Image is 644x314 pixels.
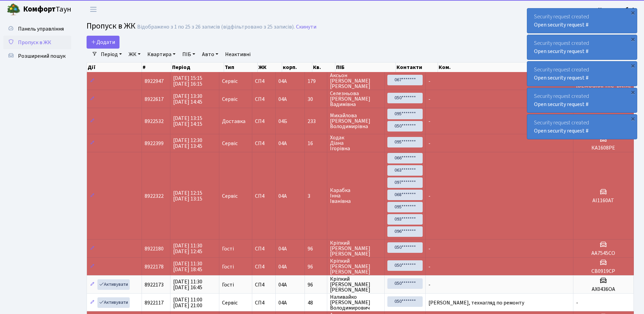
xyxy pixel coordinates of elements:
span: 96 [308,282,324,287]
span: СП4 [255,78,273,84]
span: СП4 [255,97,273,102]
a: Панель управління [3,22,71,36]
span: Кріпкий [PERSON_NAME] [PERSON_NAME] [330,240,382,257]
span: СП4 [255,141,273,146]
span: 04А [278,140,287,147]
th: Ком. [438,63,597,72]
a: Неактивні [222,49,253,60]
span: Сервіс [222,141,238,146]
div: × [629,62,636,69]
div: × [629,115,636,122]
span: - [428,263,430,271]
a: Авто [199,49,221,60]
span: 8922399 [145,140,164,147]
span: 8922617 [145,95,164,103]
span: Сервіс [222,97,238,102]
h5: АА7545СО [576,250,631,257]
div: Security request created [527,115,637,139]
span: - [428,118,430,125]
span: 8922173 [145,281,164,289]
span: СП4 [255,264,273,269]
span: Таун [23,4,71,15]
span: 8922117 [145,299,164,307]
b: Комфорт [23,4,56,15]
span: - [428,245,430,252]
span: СП4 [255,282,273,287]
span: - [428,95,430,103]
span: [DATE] 13:30 [DATE] 14:45 [173,92,202,106]
span: [DATE] 11:00 [DATE] 21:00 [173,296,202,309]
span: 48 [308,300,324,306]
a: Період [98,49,125,60]
span: 8922532 [145,118,164,125]
a: Консьєрж б. 4. [598,5,636,14]
span: - [428,77,430,85]
span: Гості [222,246,234,251]
span: 04А [278,95,287,103]
button: Переключити навігацію [85,4,102,15]
span: 3 [308,193,324,199]
div: Security request created [527,35,637,59]
span: Карабка Інна Іванівна [330,188,382,204]
th: Період [171,63,224,72]
th: ПІБ [335,63,396,72]
span: 04А [278,245,287,252]
span: Сервіс [222,300,238,306]
span: Ходак Діана Ігорівна [330,135,382,151]
span: - [428,192,430,200]
a: Активувати [97,297,130,308]
th: Контакти [396,63,438,72]
span: СП4 [255,300,273,306]
span: Гості [222,282,234,287]
span: - [428,140,430,147]
span: 233 [308,119,324,124]
a: Додати [87,36,119,49]
a: Активувати [97,279,130,290]
a: Скинути [296,24,316,30]
a: Open security request # [534,74,589,82]
a: ПІБ [180,49,198,60]
span: 04А [278,263,287,271]
th: Кв. [312,63,335,72]
span: [DATE] 12:30 [DATE] 13:45 [173,137,202,150]
span: Пропуск в ЖК [87,20,135,32]
span: Додати [91,38,115,46]
span: Панель управління [18,25,64,33]
h5: СВ0919СР [576,268,631,275]
span: [DATE] 15:15 [DATE] 16:15 [173,74,202,88]
th: Дії [87,63,142,72]
span: Сервіс [222,193,238,199]
span: 30 [308,97,324,102]
span: Наливайко [PERSON_NAME] Володимирович [330,294,382,311]
div: Security request created [527,62,637,86]
div: Security request created [527,8,637,33]
th: # [142,63,172,72]
span: 16 [308,141,324,146]
span: Гості [222,264,234,269]
span: 04А [278,281,287,289]
h5: АІ1160АТ [576,197,631,204]
a: Open security request # [534,127,589,135]
th: корп. [282,63,312,72]
span: [DATE] 12:15 [DATE] 13:15 [173,189,202,203]
span: СП4 [255,193,273,199]
span: 04А [278,299,287,307]
div: × [629,9,636,16]
span: - [428,281,430,289]
span: Розширений пошук [18,52,66,60]
th: Тип [224,63,258,72]
a: Квартира [145,49,178,60]
span: [DATE] 11:30 [DATE] 18:45 [173,260,202,273]
b: Консьєрж б. 4. [598,6,636,13]
a: ЖК [126,49,143,60]
span: Кріпкий [PERSON_NAME] [PERSON_NAME] [330,258,382,275]
span: 96 [308,246,324,251]
a: Розширений пошук [3,49,71,63]
h5: AX0436OA [576,286,631,293]
h5: КА1608РЕ [576,145,631,151]
span: [DATE] 13:15 [DATE] 14:15 [173,115,202,128]
span: Пропуск в ЖК [18,39,51,46]
span: СП4 [255,119,273,124]
span: [DATE] 11:30 [DATE] 16:45 [173,278,202,291]
span: Сервіс [222,78,238,84]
